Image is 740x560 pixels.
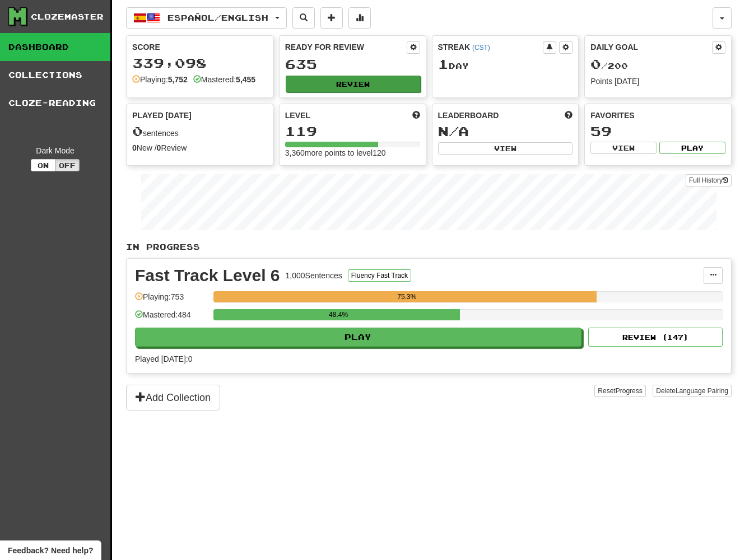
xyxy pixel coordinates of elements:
div: 3,360 more points to level 120 [285,147,420,158]
span: Open feedback widget [8,545,93,556]
div: Points [DATE] [590,76,725,87]
div: Score [132,41,267,53]
span: 0 [590,56,601,72]
button: Off [55,159,80,171]
span: 0 [132,123,143,139]
span: Played [DATE]: 0 [135,354,192,363]
div: Favorites [590,110,725,121]
div: Mastered: 484 [135,309,208,328]
span: Level [285,110,310,121]
button: View [438,142,573,155]
div: sentences [132,124,267,139]
strong: 5,455 [236,75,255,84]
div: 75.3% [217,291,597,302]
div: 48.4% [217,309,460,320]
span: / 200 [590,61,628,71]
strong: 5,752 [168,75,188,84]
strong: 0 [157,143,161,152]
a: Full History [686,174,732,186]
div: Playing: 753 [135,291,208,310]
div: Mastered: [193,74,255,85]
div: 339,098 [132,56,267,70]
div: 1,000 Sentences [286,270,342,281]
span: This week in points, UTC [565,110,573,121]
button: Review [286,76,421,92]
div: 119 [285,124,420,138]
div: New / Review [132,142,267,153]
span: N/A [438,123,469,139]
div: Playing: [132,74,188,85]
div: Daily Goal [590,41,712,54]
div: Streak [438,41,543,53]
span: Leaderboard [438,110,499,121]
span: 1 [438,56,449,72]
div: 59 [590,124,725,138]
div: Fast Track Level 6 [135,267,280,284]
button: View [590,142,657,154]
span: Language Pairing [676,387,728,395]
button: Add Collection [126,385,220,410]
div: Dark Mode [8,145,102,156]
button: ResetProgress [594,385,645,397]
button: Play [135,328,581,347]
strong: 0 [132,143,137,152]
button: Español/English [126,7,287,29]
button: Fluency Fast Track [348,269,411,282]
a: (CST) [472,44,490,52]
button: Play [659,142,725,154]
div: 635 [285,57,420,71]
span: Played [DATE] [132,110,192,121]
button: Search sentences [292,7,315,29]
span: Español / English [167,13,268,22]
button: DeleteLanguage Pairing [653,385,732,397]
div: Clozemaster [31,11,104,22]
p: In Progress [126,241,732,253]
span: Score more points to level up [412,110,420,121]
button: Add sentence to collection [320,7,343,29]
div: Ready for Review [285,41,407,53]
button: More stats [348,7,371,29]
button: On [31,159,55,171]
button: Review (147) [588,328,723,347]
span: Progress [616,387,643,395]
div: Day [438,57,573,72]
